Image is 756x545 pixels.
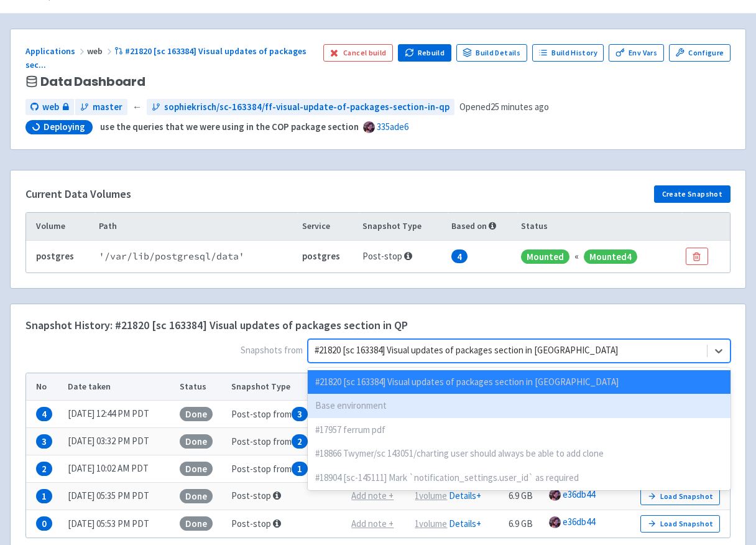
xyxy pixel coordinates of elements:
[40,75,145,89] span: Data Dashboard
[362,250,412,262] span: Post-stop
[504,483,545,510] td: 6.9 GB
[36,250,74,262] b: postgres
[44,121,85,133] span: Deploying
[308,442,731,466] div: #18866 Twymer/sc 143051/charting user should always be able to add clone
[228,401,346,428] td: Post-stop from
[36,489,52,503] span: 1
[93,100,122,114] span: master
[25,45,87,57] a: Applications
[323,44,394,62] button: Cancel build
[351,518,394,529] u: Add note +
[64,373,176,401] th: Date taken
[147,99,454,116] a: sophiekrisch/sc-163384/ff-visual-update-of-packages-section-in-qp
[292,462,308,476] span: 1
[491,101,549,113] time: 25 minutes ago
[64,401,176,428] td: [DATE] 12:44 PM PDT
[132,100,142,114] span: ←
[64,455,176,483] td: [DATE] 10:02 AM PDT
[180,407,213,421] span: Done
[504,510,545,538] td: 6.9 GB
[87,45,114,57] span: web
[228,483,346,510] td: Post-stop
[25,99,74,116] a: web
[308,418,731,442] div: #17957 ferrum pdf
[180,462,213,476] span: Done
[574,249,579,264] div: «
[75,99,127,116] a: master
[359,213,448,240] th: Snapshot Type
[609,44,663,62] a: Env Vars
[180,516,213,531] span: Done
[36,434,52,449] span: 3
[228,428,346,455] td: Post-stop from
[351,490,394,501] u: Add note +
[298,213,359,240] th: Service
[415,490,447,501] u: 1 volume
[308,466,731,490] div: #18904 [sc-145111] Mark `notification_settings.user_id` as required
[180,489,213,503] span: Done
[302,250,340,262] b: postgres
[640,515,720,533] button: Load Snapshot
[25,339,731,368] span: Snapshots from
[517,213,682,240] th: Status
[25,45,307,71] span: #21820 [sc 163384] Visual updates of packages sec ...
[459,100,549,114] span: Opened
[451,249,468,264] span: 4
[25,319,408,332] h4: Snapshot History: #21820 [sc 163384] Visual updates of packages section in QP
[94,240,298,272] td: ' /var/lib/postgresql/data '
[36,462,52,476] span: 2
[449,518,481,529] a: Details+
[64,428,176,455] td: [DATE] 03:32 PM PDT
[26,213,94,240] th: Volume
[448,213,517,240] th: Based on
[449,490,481,501] a: Details+
[563,516,595,528] a: e36db44
[25,45,307,71] a: #21820 [sc 163384] Visual updates of packages sec...
[669,44,731,62] a: Configure
[456,44,527,62] a: Build Details
[25,188,131,200] h4: Current Data Volumes
[584,249,637,264] span: Mounted 4
[26,373,64,401] th: No
[377,121,408,133] a: 335ade6
[94,213,298,240] th: Path
[36,516,52,531] span: 0
[521,249,569,264] span: Mounted
[398,44,451,62] button: Rebuild
[176,373,228,401] th: Status
[308,394,731,418] div: Base environment
[228,373,346,401] th: Snapshot Type
[308,490,731,514] div: #18905 [sc-145112] Mark `medications.user_id` as required
[292,434,308,449] span: 2
[64,483,176,510] td: [DATE] 05:35 PM PDT
[64,510,176,538] td: [DATE] 05:53 PM PDT
[164,100,449,114] span: sophiekrisch/sc-163384/ff-visual-update-of-packages-section-in-qp
[180,434,213,449] span: Done
[228,510,346,538] td: Post-stop
[654,185,731,203] button: Create Snapshot
[308,370,731,394] div: #21820 [sc 163384] Visual updates of packages section in [GEOGRAPHIC_DATA]
[42,100,59,114] span: web
[532,44,604,62] a: Build History
[228,455,346,483] td: Post-stop from
[415,518,447,529] u: 1 volume
[563,488,595,500] a: e36db44
[36,407,52,421] span: 4
[100,121,359,133] strong: use the queries that we were using in the COP package section
[640,488,720,505] button: Load Snapshot
[292,407,308,421] span: 3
